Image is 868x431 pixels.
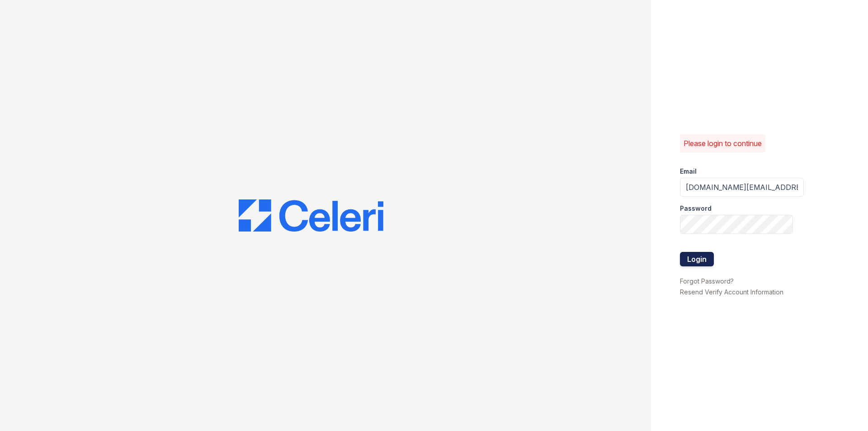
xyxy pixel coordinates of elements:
a: Forgot Password? [680,277,734,285]
label: Password [680,204,712,213]
label: Email [680,167,697,176]
img: CE_Logo_Blue-a8612792a0a2168367f1c8372b55b34899dd931a85d93a1a3d3e32e68fde9ad4.png [239,199,383,232]
a: Resend Verify Account Information [680,288,783,296]
button: Login [680,252,714,266]
p: Please login to continue [684,138,762,149]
